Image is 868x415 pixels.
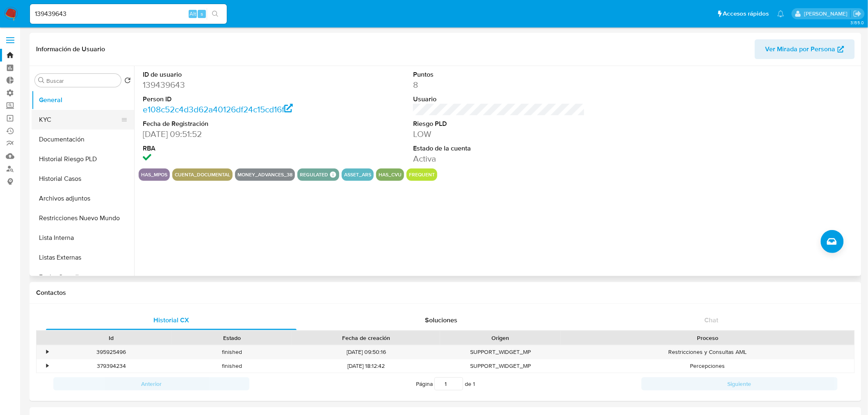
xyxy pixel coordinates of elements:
[413,144,585,153] dt: Estado de la cuenta
[143,70,315,79] dt: ID de usuario
[344,173,371,176] button: asset_ars
[143,128,315,140] dd: [DATE] 09:51:52
[32,228,134,248] button: Lista Interna
[379,173,402,176] button: has_cvu
[413,153,585,164] dd: Activa
[440,345,561,359] div: SUPPORT_WIDGET_MP
[566,334,849,342] div: Proceso
[32,130,134,149] button: Documentación
[755,39,855,59] button: Ver Mirada por Persona
[804,10,850,18] p: ignacio.bagnardi@mercadolibre.com
[413,95,585,104] dt: Usuario
[413,79,585,91] dd: 8
[177,334,286,342] div: Estado
[32,267,134,287] button: Fecha Compliant
[32,110,128,130] button: KYC
[473,380,475,388] span: 1
[141,173,167,176] button: has_mpos
[440,359,561,373] div: SUPPORT_WIDGET_MP
[446,334,555,342] div: Origen
[38,77,45,84] button: Buscar
[298,334,434,342] div: Fecha de creación
[409,173,435,176] button: frequent
[36,45,105,53] h1: Información de Usuario
[705,315,719,325] span: Chat
[46,77,118,84] input: Buscar
[32,169,134,189] button: Historial Casos
[124,77,131,86] button: Volver al orden por defecto
[51,345,171,359] div: 395925496
[32,90,134,110] button: General
[36,289,855,297] h1: Contactos
[32,149,134,169] button: Historial Riesgo PLD
[413,119,585,128] dt: Riesgo PLD
[171,345,292,359] div: finished
[32,189,134,208] button: Archivos adjuntos
[46,362,48,370] div: •
[143,144,315,153] dt: RBA
[57,334,166,342] div: Id
[143,95,315,104] dt: Person ID
[413,128,585,140] dd: LOW
[777,10,784,17] a: Notificaciones
[153,315,189,325] span: Historial CX
[30,9,227,19] input: Buscar usuario o caso...
[171,359,292,373] div: finished
[642,377,838,390] button: Siguiente
[300,173,328,176] button: regulated
[207,8,224,20] button: search-icon
[201,10,203,18] span: s
[238,173,292,176] button: money_advances_38
[143,79,315,91] dd: 139439643
[561,359,854,373] div: Percepciones
[51,359,171,373] div: 379394234
[46,348,48,356] div: •
[53,377,249,390] button: Anterior
[561,345,854,359] div: Restricciones y Consultas AML
[292,345,440,359] div: [DATE] 09:50:16
[416,377,475,390] span: Página de
[175,173,230,176] button: cuenta_documental
[143,103,293,115] a: e108c52c4d3d62a40126df24c15cd16f
[292,359,440,373] div: [DATE] 18:12:42
[190,10,196,18] span: Alt
[765,39,836,59] span: Ver Mirada por Persona
[32,208,134,228] button: Restricciones Nuevo Mundo
[425,315,458,325] span: Soluciones
[853,9,862,18] a: Salir
[143,119,315,128] dt: Fecha de Registración
[723,9,769,18] span: Accesos rápidos
[413,70,585,79] dt: Puntos
[32,248,134,267] button: Listas Externas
